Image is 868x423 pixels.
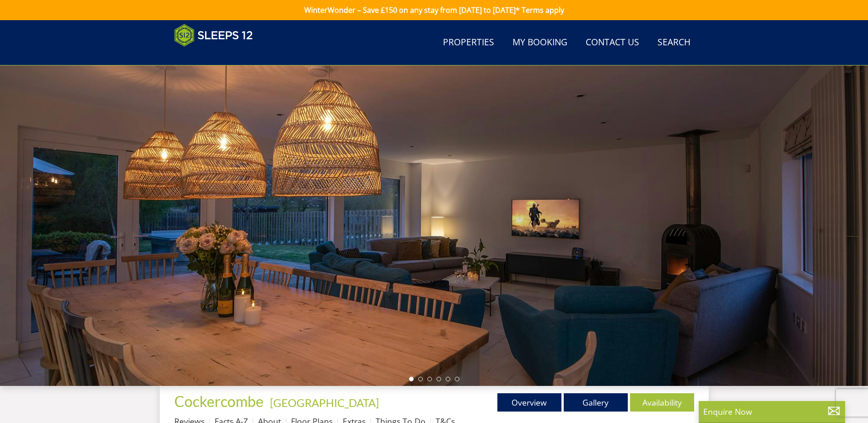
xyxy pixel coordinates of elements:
a: Properties [439,33,498,53]
span: - [266,396,379,409]
a: Search [654,33,694,53]
a: Contact Us [582,33,643,53]
span: Cockercombe [174,392,264,410]
iframe: Customer reviews powered by Trustpilot [170,52,266,60]
a: Availability [630,393,694,412]
a: Gallery [564,393,628,412]
a: Cockercombe [174,392,266,410]
img: Sleeps 12 [174,24,253,47]
a: Overview [497,393,561,412]
a: [GEOGRAPHIC_DATA] [270,396,379,409]
a: My Booking [509,33,571,53]
p: Enquire Now [703,406,841,418]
